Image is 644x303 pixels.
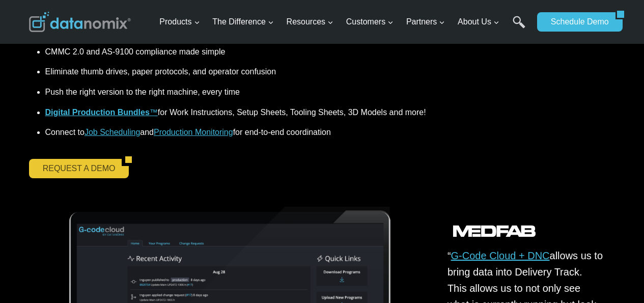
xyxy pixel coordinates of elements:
[229,42,275,51] span: Phone number
[29,159,122,178] a: REQUEST A DEMO
[45,122,444,143] li: Connect to and for end-to-end coordination
[45,108,150,117] strong: Digital Production Bundles
[212,15,274,29] span: The Difference
[513,16,525,39] a: Search
[155,6,532,39] nav: Primary Navigation
[229,1,262,10] span: Last Name
[45,108,158,117] a: Digital Production Bundles™
[287,15,333,29] span: Resources
[229,126,268,135] span: State/Region
[29,12,131,32] img: Datanomix
[138,227,172,234] a: Privacy Policy
[346,15,394,29] span: Customers
[537,12,615,32] a: Schedule Demo
[85,128,140,136] a: Job Scheduling
[45,82,444,102] li: Push the right version to the right machine, every time
[406,15,445,29] span: Partners
[159,15,200,29] span: Products
[45,42,444,62] li: CMMC 2.0 and AS-9100 compliance made simple
[45,62,444,82] li: Eliminate thumb drives, paper protocols, and operator confusion
[114,227,129,234] a: Terms
[458,15,499,29] span: About Us
[45,102,444,123] li: for Work Instructions, Setup Sheets, Tooling Sheets, 3D Models and more!
[154,128,233,136] a: Production Monitoring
